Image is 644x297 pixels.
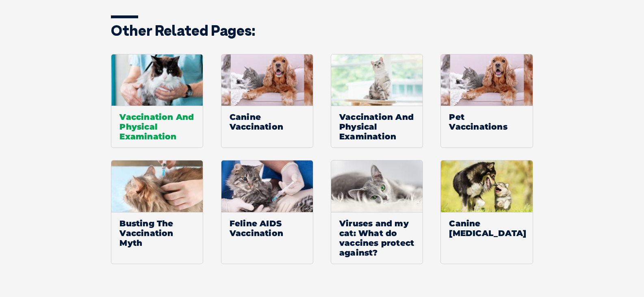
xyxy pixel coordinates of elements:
h3: Other related pages: [111,23,533,38]
img: Kitten Vaccinations [221,160,313,212]
a: Pet Vaccinations [440,54,533,148]
a: Vaccination And Physical Examination [111,54,203,148]
a: Feline AIDS Vaccination [221,160,313,264]
a: Viruses and my cat: What do vaccines protect against? [331,160,423,264]
span: Canine Vaccination [221,106,313,138]
span: Vaccination And Physical Examination [111,106,203,147]
span: Busting The Vaccination Myth [111,212,203,254]
img: Default Thumbnail [441,160,533,212]
a: Busting The Vaccination Myth [111,160,203,264]
a: Default ThumbnailCanine [MEDICAL_DATA] [440,160,533,264]
img: Cat dental check [331,160,423,212]
span: Canine [MEDICAL_DATA] [441,212,532,244]
span: Vaccination And Physical Examination [331,106,423,147]
a: Vaccination And Physical Examination [331,54,423,148]
a: Canine Vaccination [221,54,313,148]
span: Viruses and my cat: What do vaccines protect against? [331,212,423,264]
span: Pet Vaccinations [441,106,532,138]
span: Feline AIDS Vaccination [221,212,313,244]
